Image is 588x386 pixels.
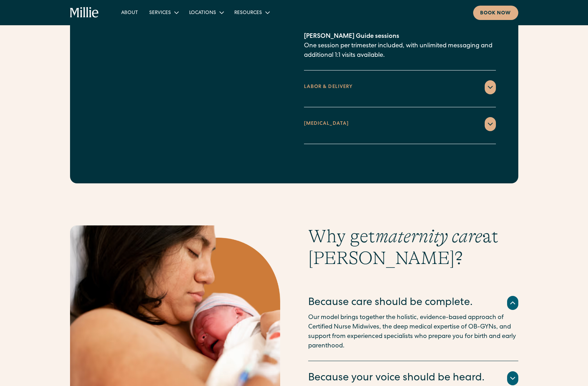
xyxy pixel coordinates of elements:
div: Locations [189,9,216,17]
div: Services [144,7,184,18]
div: Because your voice should be heard. [308,371,485,386]
a: Book now [473,6,518,20]
em: maternity care [375,226,482,247]
div: Resources [234,9,262,17]
div: LABOR & DELIVERY [304,83,353,91]
div: Book now [480,10,511,17]
div: Resources [229,7,275,18]
div: [MEDICAL_DATA] [304,120,349,128]
div: Locations [184,7,229,18]
h2: Why get at [PERSON_NAME]? [308,225,518,269]
div: Services [149,9,171,17]
div: Because care should be complete. [308,296,473,310]
p: Our model brings together the holistic, evidence-based approach of Certified Nurse Midwives, the ... [308,313,518,351]
a: home [70,7,99,18]
span: [PERSON_NAME] Guide sessions [304,33,399,40]
a: About [116,7,144,18]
